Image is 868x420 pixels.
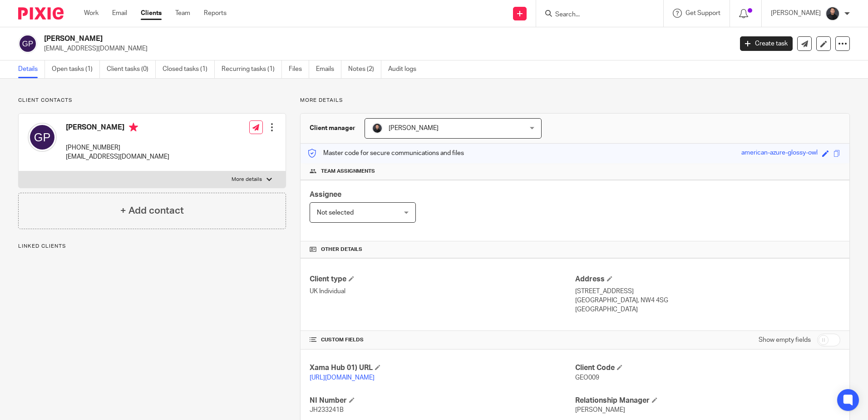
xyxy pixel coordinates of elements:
a: Clients [141,9,162,18]
h3: Client manager [310,124,355,133]
span: JH233241B [310,407,344,413]
h2: [PERSON_NAME] [44,34,590,44]
a: Details [18,60,45,78]
img: svg%3E [28,123,57,152]
img: Pixie [18,7,64,20]
label: Show empty fields [759,335,811,345]
h4: Relationship Manager [575,396,840,405]
p: Master code for secure communications and files [307,149,464,158]
span: [PERSON_NAME] [389,125,439,131]
h4: Client Code [575,363,840,373]
p: [EMAIL_ADDRESS][DOMAIN_NAME] [44,44,726,53]
a: Team [175,9,190,18]
span: [PERSON_NAME] [575,407,625,413]
img: svg%3E [18,34,37,53]
img: My%20Photo.jpg [372,123,383,134]
a: Files [289,60,309,78]
a: Emails [316,60,341,78]
span: GEO009 [575,375,599,381]
a: Email [112,9,127,18]
span: Get Support [686,10,720,16]
a: Create task [740,36,793,51]
span: Not selected [317,210,354,216]
p: [STREET_ADDRESS] [575,287,840,296]
p: More details [232,176,262,183]
a: Client tasks (0) [107,60,156,78]
p: Client contacts [18,97,286,104]
p: [EMAIL_ADDRESS][DOMAIN_NAME] [66,152,169,161]
h4: Client type [310,275,575,284]
a: Reports [204,9,227,18]
p: [PERSON_NAME] [771,9,821,18]
i: Primary [129,123,138,132]
h4: CUSTOM FIELDS [310,336,575,344]
input: Search [554,11,636,19]
h4: NI Number [310,396,575,405]
span: Assignee [310,191,341,198]
a: Work [84,9,99,18]
a: Recurring tasks (1) [222,60,282,78]
a: Closed tasks (1) [163,60,215,78]
p: Linked clients [18,243,286,250]
span: Other details [321,246,362,253]
h4: [PERSON_NAME] [66,123,169,134]
a: Notes (2) [348,60,381,78]
p: More details [300,97,850,104]
p: [GEOGRAPHIC_DATA] [575,305,840,314]
h4: Xama Hub 01) URL [310,363,575,373]
p: [PHONE_NUMBER] [66,143,169,152]
a: [URL][DOMAIN_NAME] [310,375,375,381]
p: [GEOGRAPHIC_DATA], NW4 4SG [575,296,840,305]
span: Team assignments [321,168,375,175]
p: UK Individual [310,287,575,296]
a: Open tasks (1) [52,60,100,78]
h4: + Add contact [120,204,184,218]
img: My%20Photo.jpg [825,6,840,21]
div: american-azure-glossy-owl [741,148,818,159]
h4: Address [575,275,840,284]
a: Audit logs [388,60,423,78]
